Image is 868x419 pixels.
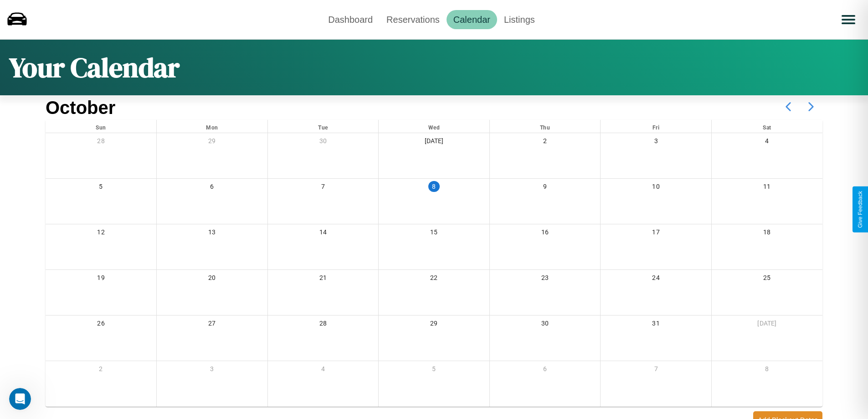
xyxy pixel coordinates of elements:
div: 14 [268,224,379,243]
div: 26 [46,316,156,334]
div: 11 [712,179,822,197]
div: 3 [157,361,267,380]
div: 29 [379,316,489,334]
div: 21 [268,270,379,289]
div: Tue [268,120,379,133]
div: Give Feedback [857,191,863,228]
div: 25 [712,270,822,289]
div: 8 [428,181,439,192]
div: 10 [601,179,711,197]
div: 8 [712,361,822,380]
div: Thu [490,120,601,133]
div: 19 [46,270,156,289]
div: 4 [712,133,822,152]
h2: October [46,98,115,118]
div: 5 [46,179,156,197]
div: Sun [46,120,156,133]
div: 30 [268,133,379,152]
div: 27 [157,316,267,334]
div: 7 [601,361,711,380]
div: 5 [379,361,489,380]
a: Reservations [380,10,447,29]
div: Mon [157,120,267,133]
iframe: Intercom live chat [9,388,31,410]
div: 3 [601,133,711,152]
div: 6 [157,179,267,197]
div: 6 [490,361,601,380]
div: 13 [157,224,267,243]
a: Calendar [447,10,497,29]
a: Listings [497,10,542,29]
div: [DATE] [379,133,489,152]
div: 15 [379,224,489,243]
div: 16 [490,224,601,243]
a: Dashboard [321,10,380,29]
div: 20 [157,270,267,289]
div: 30 [490,316,601,334]
div: 9 [490,179,601,197]
div: 7 [268,179,379,197]
div: 4 [268,361,379,380]
div: 28 [46,133,156,152]
div: 18 [712,224,822,243]
div: Wed [379,120,489,133]
div: 2 [490,133,601,152]
button: Open menu [836,7,861,32]
div: 22 [379,270,489,289]
div: 31 [601,316,711,334]
div: Fri [601,120,711,133]
div: 24 [601,270,711,289]
div: 28 [268,316,379,334]
h1: Your Calendar [9,49,180,86]
div: 17 [601,224,711,243]
div: 23 [490,270,601,289]
div: 29 [157,133,267,152]
div: 12 [46,224,156,243]
div: 2 [46,361,156,380]
div: Sat [712,120,822,133]
div: [DATE] [712,316,822,334]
